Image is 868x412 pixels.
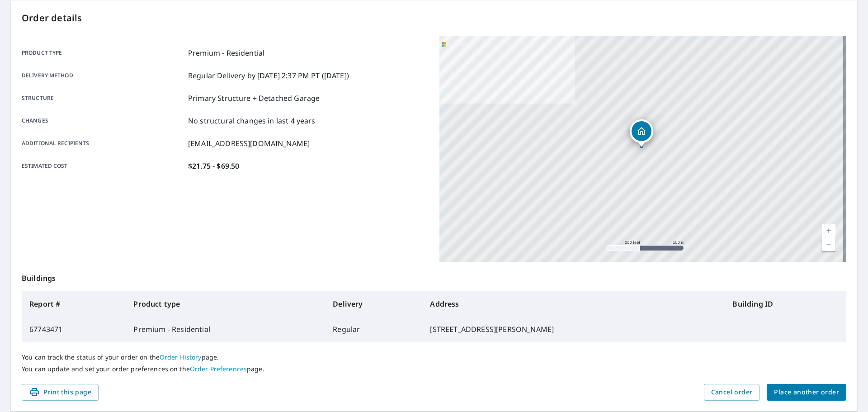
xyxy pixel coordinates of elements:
[22,70,184,81] p: Delivery method
[22,138,184,149] p: Additional recipients
[188,93,320,104] p: Primary Structure + Detached Garage
[22,262,846,291] p: Buildings
[160,353,202,361] a: Order History
[822,237,835,251] a: Current Level 17, Zoom Out
[22,115,184,126] p: Changes
[188,47,264,58] p: Premium - Residential
[767,384,846,401] button: Place another order
[774,387,839,398] span: Place another order
[711,387,753,398] span: Cancel order
[22,365,846,373] p: You can update and set your order preferences on the page.
[22,47,184,58] p: Product type
[126,317,325,342] td: Premium - Residential
[29,387,91,398] span: Print this page
[325,317,423,342] td: Regular
[22,11,846,25] p: Order details
[22,384,99,401] button: Print this page
[22,353,846,361] p: You can track the status of your order on the page.
[22,93,184,104] p: Structure
[126,291,325,317] th: Product type
[725,291,846,317] th: Building ID
[822,224,835,237] a: Current Level 17, Zoom In
[22,317,126,342] td: 67743471
[22,161,184,171] p: Estimated cost
[325,291,423,317] th: Delivery
[188,138,310,149] p: [EMAIL_ADDRESS][DOMAIN_NAME]
[630,119,653,147] div: Dropped pin, building 1, Residential property, 7856 Troy Hills Ln Jacksonville, FL 32256
[188,70,349,81] p: Regular Delivery by [DATE] 2:37 PM PT ([DATE])
[423,291,725,317] th: Address
[704,384,760,401] button: Cancel order
[423,317,725,342] td: [STREET_ADDRESS][PERSON_NAME]
[22,291,126,317] th: Report #
[188,161,239,171] p: $21.75 - $69.50
[190,365,247,373] a: Order Preferences
[188,115,316,126] p: No structural changes in last 4 years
